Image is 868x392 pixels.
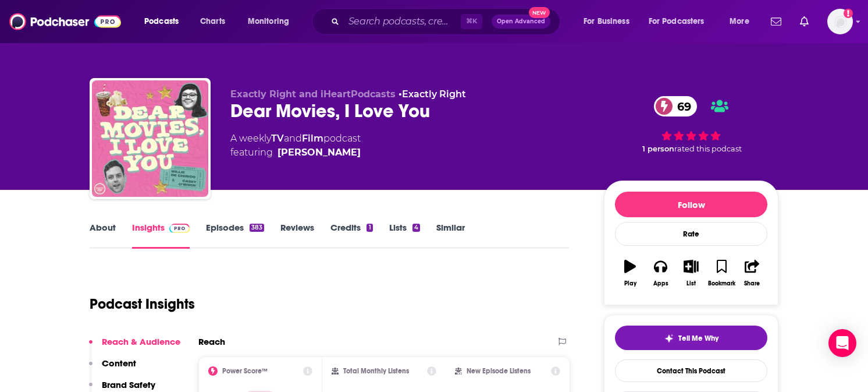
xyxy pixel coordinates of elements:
[645,252,675,294] button: Apps
[206,222,264,249] a: Episodes383
[615,359,767,382] a: Contact This Podcast
[193,12,232,31] a: Charts
[666,96,697,116] span: 69
[844,9,853,18] svg: Add a profile image
[664,334,674,343] img: tell me why sparkle
[102,379,155,390] p: Brand Safety
[230,146,361,160] span: featuring
[132,222,190,249] a: InsightsPodchaser Pro
[89,336,180,358] button: Reach & Audience
[330,222,372,249] a: Credits1
[654,96,697,116] a: 69
[584,13,629,30] span: For Business
[323,8,571,35] div: Search podcasts, credits, & more...
[169,224,190,233] img: Podchaser Pro
[92,80,208,197] img: Dear Movies, I Love You
[271,133,284,144] a: TV
[624,280,636,287] div: Play
[412,224,420,232] div: 4
[686,280,696,287] div: List
[615,326,767,350] button: tell me why sparkleTell Me Why
[280,222,314,249] a: Reviews
[136,12,194,31] button: open menu
[730,13,749,30] span: More
[708,280,735,287] div: Bookmark
[248,13,289,30] span: Monitoring
[250,224,264,232] div: 383
[795,12,813,31] a: Show notifications dropdown
[676,252,706,294] button: List
[653,280,668,287] div: Apps
[198,336,225,347] h2: Reach
[615,192,767,217] button: Follow
[737,252,767,294] button: Share
[89,358,136,379] button: Content
[492,15,550,29] button: Open AdvancedNew
[389,222,420,249] a: Lists4
[90,295,195,313] h1: Podcast Insights
[674,144,742,153] span: rated this podcast
[615,252,645,294] button: Play
[706,252,737,294] button: Bookmark
[766,12,786,31] a: Show notifications dropdown
[721,12,764,31] button: open menu
[278,146,361,160] a: Danielle Henderson
[827,9,853,34] img: User Profile
[222,367,268,375] h2: Power Score™
[344,12,461,31] input: Search podcasts, credits, & more...
[284,133,302,144] span: and
[604,89,778,161] div: 69 1 personrated this podcast
[615,222,767,246] div: Rate
[343,367,409,375] h2: Total Monthly Listens
[497,19,545,24] span: Open Advanced
[467,367,531,375] h2: New Episode Listens
[90,222,116,249] a: About
[827,9,853,34] span: Logged in as ocharlson
[230,89,396,100] span: Exactly Right and iHeartPodcasts
[827,9,853,34] button: Show profile menu
[678,334,718,343] span: Tell Me Why
[302,133,323,144] a: Film
[744,280,760,287] div: Share
[230,132,361,160] div: A weekly podcast
[102,358,136,369] p: Content
[828,329,856,357] div: Open Intercom Messenger
[642,144,674,153] span: 1 person
[200,13,225,30] span: Charts
[529,7,550,18] span: New
[240,12,304,31] button: open menu
[575,12,644,31] button: open menu
[641,12,721,31] button: open menu
[402,89,466,100] a: Exactly Right
[436,222,465,249] a: Similar
[9,10,121,33] img: Podchaser - Follow, Share and Rate Podcasts
[102,336,180,347] p: Reach & Audience
[367,224,372,232] div: 1
[649,13,705,30] span: For Podcasters
[461,14,482,29] span: ⌘ K
[144,13,179,30] span: Podcasts
[399,89,466,100] span: •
